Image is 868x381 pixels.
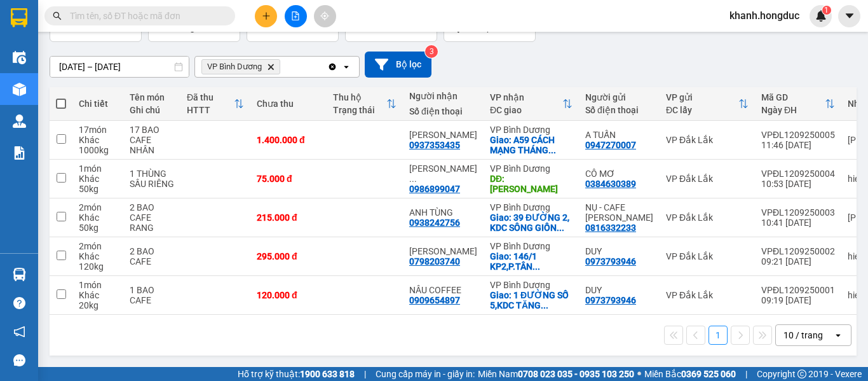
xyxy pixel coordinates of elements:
div: 0816332233 [585,223,636,233]
div: VP Bình Dương [490,202,573,212]
div: 1.400.000 đ [257,135,320,145]
th: Toggle SortBy [180,87,250,121]
div: VPĐL1209250005 [761,130,835,140]
span: aim [320,11,329,20]
svg: Delete [267,63,275,71]
button: file-add [285,5,307,27]
div: 0384630389 [585,179,636,189]
div: VP Đắk Lắk [666,290,749,300]
div: 1 món [79,163,117,174]
sup: 3 [425,45,438,58]
span: ... [541,300,548,310]
span: file-add [291,11,300,20]
div: 0973793946 [585,295,636,305]
div: Khác [79,212,117,223]
th: Toggle SortBy [484,87,579,121]
div: Chi tiết [79,99,117,109]
div: 0947270007 [585,140,636,150]
div: Giao: 146/1 KP2,P.TÂN HÒA,BIÊN HÒA [490,251,573,272]
div: Đã thu [187,92,234,102]
div: 120 kg [79,261,117,272]
div: VP Bình Dương [490,125,573,135]
svg: open [833,330,843,340]
strong: 0708 023 035 - 0935 103 250 [518,369,634,379]
input: Tìm tên, số ĐT hoặc mã đơn [70,9,220,23]
div: VPĐL1209250002 [761,246,835,256]
div: Tên món [130,92,174,102]
span: món [270,22,288,32]
div: 50 kg [79,184,117,194]
div: 0973793946 [585,256,636,267]
span: plus [262,11,271,20]
span: 1240 [155,18,183,34]
span: VP Bình Dương [207,62,262,72]
span: 0 [352,18,359,34]
svg: Clear all [327,62,337,72]
div: 1 THÙNG SẦU RIÊNG [130,169,174,189]
div: 20 kg [79,300,117,310]
div: VPĐL1209250001 [761,285,835,295]
span: khanh.hongduc [719,8,810,24]
span: 5 [57,18,64,34]
span: copyright [797,370,806,378]
span: ... [557,223,564,233]
span: đ [359,22,364,32]
strong: 1900 633 818 [300,369,355,379]
span: Hỗ trợ kỹ thuật: [238,367,355,381]
div: VP Bình Dương [490,163,573,174]
sup: 1 [822,6,831,15]
div: 295.000 đ [257,251,320,261]
div: VP gửi [666,92,738,102]
span: Miền Bắc [644,367,736,381]
button: 1 [709,326,728,345]
span: | [745,367,747,381]
div: 10 / trang [783,329,823,342]
div: Người gửi [585,92,653,102]
div: 0937353435 [409,140,460,150]
svg: open [341,62,351,72]
span: caret-down [844,10,855,22]
div: 11:46 [DATE] [761,140,835,150]
div: 17 món [79,125,117,135]
button: plus [255,5,277,27]
div: 0798203740 [409,256,460,267]
div: 120.000 đ [257,290,320,300]
div: ANH DUY [409,246,477,256]
div: 2 BAO CAFE [130,246,174,267]
span: Cung cấp máy in - giấy in: [376,367,475,381]
span: VP Bình Dương, close by backspace [201,59,280,74]
span: ... [532,261,540,272]
span: 1 [824,6,829,15]
span: ⚪️ [637,371,641,377]
img: warehouse-icon [13,51,26,64]
div: VPĐL1209250003 [761,207,835,218]
span: triệu [476,22,496,32]
div: DUY [585,285,653,295]
div: 2 món [79,202,117,212]
div: ANH TIẾN (0383430437) [409,163,477,184]
div: Người nhận [409,91,477,101]
img: logo-vxr [11,8,27,27]
div: VP Đắk Lắk [666,174,749,184]
div: 09:19 [DATE] [761,295,835,305]
div: NỤ - CAFE CAO NGUYÊN [585,202,653,223]
div: Giao: A59 CÁCH MẠNG THÁNG 8,KP.BÌNH ĐỨC,P.BÌNH NHÂM,THUẬN AN, BD [490,135,573,155]
span: 23 [254,18,268,34]
div: Khác [79,135,117,145]
div: NÂU COFFEE [409,285,477,295]
div: HTTT [187,105,234,115]
div: 10:41 [DATE] [761,218,835,228]
strong: 0369 525 060 [681,369,736,379]
input: Select a date range. [50,57,189,77]
button: caret-down [838,5,860,27]
button: Bộ lọc [365,52,431,78]
div: CÔ MƠ [585,169,653,179]
div: DUY [585,246,653,256]
div: Khác [79,290,117,300]
div: 75.000 đ [257,174,320,184]
button: aim [314,5,336,27]
div: VP Đắk Lắk [666,212,749,223]
div: Ghi chú [130,105,174,115]
div: 1 món [79,280,117,290]
div: Khác [79,251,117,261]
